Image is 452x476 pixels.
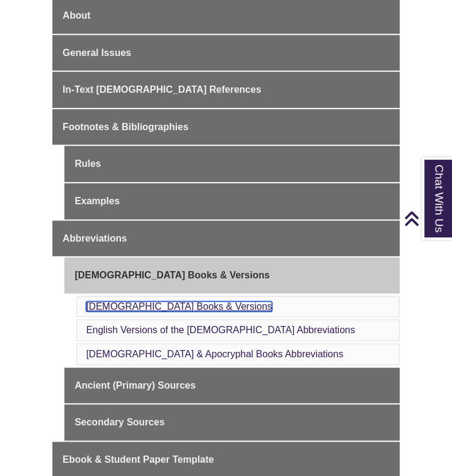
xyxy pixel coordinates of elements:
a: [DEMOGRAPHIC_DATA] Books & Versions [64,257,400,293]
span: In-Text [DEMOGRAPHIC_DATA] References [63,84,261,95]
a: Rules [64,146,400,182]
a: English Versions of the [DEMOGRAPHIC_DATA] Abbreviations [86,325,355,335]
a: [DEMOGRAPHIC_DATA] Books & Versions [86,301,272,312]
a: Examples [64,183,400,219]
a: Abbreviations [52,221,400,257]
span: Footnotes & Bibliographies [63,122,188,132]
span: Ebook & Student Paper Template [63,454,214,465]
a: Ancient (Primary) Sources [64,368,400,404]
span: General Issues [63,48,131,58]
span: About [63,10,90,20]
a: [DEMOGRAPHIC_DATA] & Apocryphal Books Abbreviations [86,349,343,359]
a: In-Text [DEMOGRAPHIC_DATA] References [52,72,400,108]
a: Footnotes & Bibliographies [52,109,400,145]
a: Back to Top [404,210,449,227]
span: Abbreviations [63,233,127,243]
a: General Issues [52,35,400,71]
a: Secondary Sources [64,404,400,440]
